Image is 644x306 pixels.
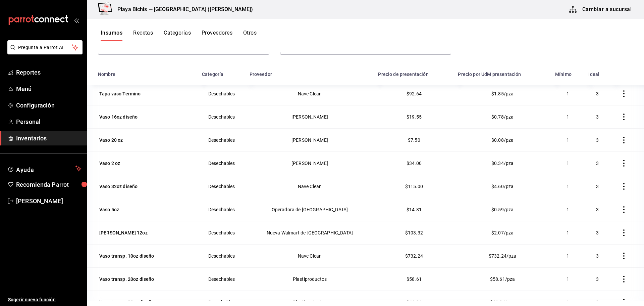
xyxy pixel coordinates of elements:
[491,207,514,212] span: $0.59/pza
[16,101,82,110] span: Configuración
[99,276,154,282] div: Vaso transp. 20oz diseño
[202,72,223,77] div: Categoría
[407,114,422,120] span: $19.55
[198,244,246,267] td: Desechables
[596,276,599,282] span: 3
[567,230,569,235] span: 1
[567,300,569,305] span: 1
[99,137,123,143] div: Vaso 20 oz
[99,206,119,213] div: Vaso 5oz
[491,161,514,166] span: $0.34/pza
[246,175,374,198] td: Nave Clean
[596,207,599,212] span: 3
[101,30,122,41] button: Insumos
[378,72,428,77] div: Precio de presentación
[246,82,374,105] td: Nave Clean
[246,198,374,221] td: Operadora de [GEOGRAPHIC_DATA]
[458,72,521,77] div: Precio por UdM presentación
[567,207,569,212] span: 1
[490,300,515,305] span: $46.84/pza
[596,300,599,305] span: 3
[407,91,422,96] span: $92.64
[74,17,79,23] button: open_drawer_menu
[198,151,246,175] td: Desechables
[407,276,422,282] span: $58.61
[164,30,191,41] button: Categorías
[198,221,246,244] td: Desechables
[99,299,154,306] div: Vaso transp. 32oz diseño
[243,30,257,41] button: Otros
[16,165,73,173] span: Ayuda
[567,276,569,282] span: 1
[16,180,82,189] span: Recomienda Parrot
[133,30,153,41] button: Recetas
[99,183,138,190] div: Vaso 32oz diseño
[198,267,246,291] td: Desechables
[588,72,599,77] div: Ideal
[489,253,517,259] span: $732.24/pza
[99,160,120,167] div: Vaso 2 oz
[7,40,83,54] button: Pregunta a Parrot AI
[246,267,374,291] td: Plastiproductos
[407,161,422,166] span: $34.00
[5,49,83,56] a: Pregunta a Parrot AI
[407,207,422,212] span: $14.81
[18,44,72,51] span: Pregunta a Parrot AI
[99,253,154,259] div: Vaso transp. 10oz diseño
[596,91,599,96] span: 3
[567,114,569,120] span: 1
[491,184,514,189] span: $4.60/pza
[567,184,569,189] span: 1
[246,128,374,151] td: [PERSON_NAME]
[596,230,599,235] span: 3
[491,137,514,143] span: $0.08/pza
[405,230,423,235] span: $103.32
[16,68,82,77] span: Reportes
[16,117,82,126] span: Personal
[405,184,423,189] span: $115.00
[408,137,420,143] span: $7.50
[407,300,422,305] span: $46.84
[596,114,599,120] span: 3
[198,105,246,128] td: Desechables
[567,91,569,96] span: 1
[491,91,514,96] span: $1.85/pza
[8,296,82,303] span: Sugerir nueva función
[98,72,115,77] div: Nombre
[567,137,569,143] span: 1
[405,253,423,259] span: $732.24
[16,196,82,206] span: [PERSON_NAME]
[491,114,514,120] span: $0.78/pza
[596,137,599,143] span: 3
[16,134,82,143] span: Inventarios
[246,105,374,128] td: [PERSON_NAME]
[101,30,257,41] div: navigation tabs
[567,161,569,166] span: 1
[250,72,272,77] div: Proveedor
[16,84,82,93] span: Menú
[596,184,599,189] span: 3
[246,151,374,175] td: [PERSON_NAME]
[596,253,599,259] span: 3
[490,276,515,282] span: $58.61/pza
[198,198,246,221] td: Desechables
[198,175,246,198] td: Desechables
[246,244,374,267] td: Nave Clean
[202,30,232,41] button: Proveedores
[99,90,141,97] div: Tapa vaso Termino
[246,221,374,244] td: Nueva Walmart de [GEOGRAPHIC_DATA]
[99,114,138,120] div: Vaso 16oz diseño
[491,230,514,235] span: $2.07/pza
[198,82,246,105] td: Desechables
[99,229,148,236] div: [PERSON_NAME] 12oz
[596,161,599,166] span: 3
[555,72,572,77] div: Mínimo
[567,253,569,259] span: 1
[112,5,253,13] h3: Playa Bichis — [GEOGRAPHIC_DATA] ([PERSON_NAME])
[198,128,246,151] td: Desechables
